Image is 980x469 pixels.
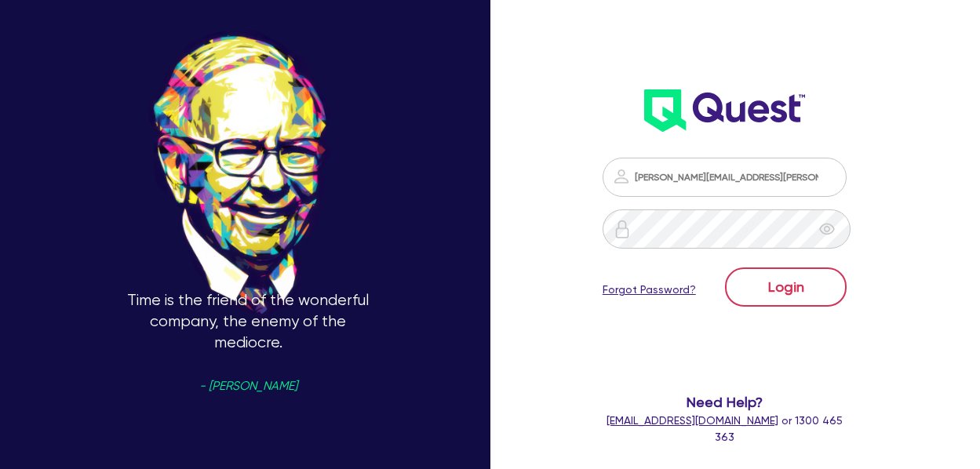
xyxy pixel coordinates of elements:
[613,220,632,238] img: icon-password
[607,414,843,443] span: or 1300 465 363
[603,158,847,197] input: Email address
[603,282,696,298] a: Forgot Password?
[612,167,631,186] img: icon-password
[603,391,847,413] span: Need Help?
[607,414,778,427] a: [EMAIL_ADDRESS][DOMAIN_NAME]
[725,267,847,307] button: Login
[199,380,297,392] span: - [PERSON_NAME]
[819,221,835,237] span: eye
[644,89,805,132] img: wH2k97JdezQIQAAAABJRU5ErkJggg==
